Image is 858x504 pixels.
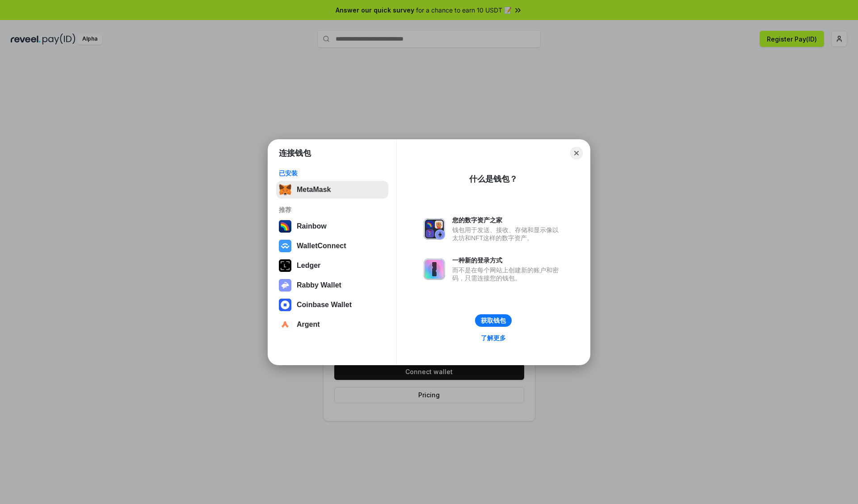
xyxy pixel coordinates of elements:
[276,237,388,255] button: WalletConnect
[279,259,291,272] img: svg+xml,%3Csvg%20xmlns%3D%22http%3A%2F%2Fwww.w3.org%2F2000%2Fsvg%22%20width%3D%2228%22%20height%3...
[297,186,331,194] div: MetaMask
[276,316,388,333] button: Argent
[279,220,291,233] img: svg+xml,%3Csvg%20width%3D%22120%22%20height%3D%22120%22%20viewBox%3D%220%200%20120%20120%22%20fil...
[276,276,388,294] button: Rabby Wallet
[481,317,506,325] div: 获取钱包
[297,242,346,250] div: WalletConnect
[279,279,291,292] img: svg+xml,%3Csvg%20xmlns%3D%22http%3A%2F%2Fwww.w3.org%2F2000%2Fsvg%22%20fill%3D%22none%22%20viewBox...
[452,256,563,264] div: 一种新的登录方式
[570,147,583,159] button: Close
[452,216,563,224] div: 您的数字资产之家
[276,257,388,275] button: Ledger
[276,296,388,314] button: Coinbase Wallet
[424,258,445,280] img: svg+xml,%3Csvg%20xmlns%3D%22http%3A%2F%2Fwww.w3.org%2F2000%2Fsvg%22%20fill%3D%22none%22%20viewBox...
[297,262,320,270] div: Ledger
[279,169,386,177] div: 已安装
[276,217,388,235] button: Rainbow
[279,183,291,196] img: svg+xml,%3Csvg%20fill%3D%22none%22%20height%3D%2233%22%20viewBox%3D%220%200%2035%2033%22%20width%...
[279,240,291,252] img: svg+xml,%3Csvg%20width%3D%2228%22%20height%3D%2228%22%20viewBox%3D%220%200%2028%2028%22%20fill%3D...
[475,314,512,327] button: 获取钱包
[452,266,563,282] div: 而不是在每个网站上创建新的账户和密码，只需连接您的钱包。
[279,148,311,158] h1: 连接钱包
[297,301,352,309] div: Coinbase Wallet
[297,281,341,289] div: Rabby Wallet
[279,206,386,214] div: 推荐
[469,174,517,184] div: 什么是钱包？
[279,299,291,311] img: svg+xml,%3Csvg%20width%3D%2228%22%20height%3D%2228%22%20viewBox%3D%220%200%2028%2028%22%20fill%3D...
[297,222,327,230] div: Rainbow
[279,318,291,331] img: svg+xml,%3Csvg%20width%3D%2228%22%20height%3D%2228%22%20viewBox%3D%220%200%2028%2028%22%20fill%3D...
[452,226,563,242] div: 钱包用于发送、接收、存储和显示像以太坊和NFT这样的数字资产。
[297,321,320,329] div: Argent
[481,334,506,342] div: 了解更多
[475,332,511,344] a: 了解更多
[424,218,445,240] img: svg+xml,%3Csvg%20xmlns%3D%22http%3A%2F%2Fwww.w3.org%2F2000%2Fsvg%22%20fill%3D%22none%22%20viewBox...
[276,181,388,199] button: MetaMask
